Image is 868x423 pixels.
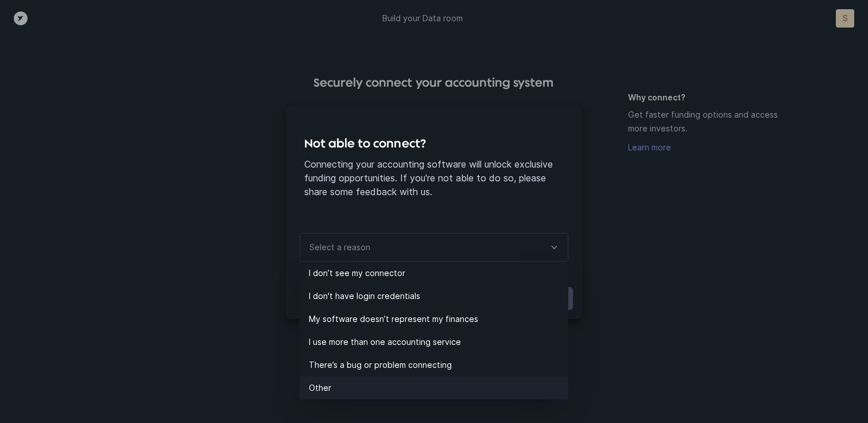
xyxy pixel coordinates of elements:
p: I use more than one accounting service [309,335,568,349]
h4: Not able to connect? [304,134,564,153]
p: Select a reason [309,240,370,254]
p: My software doesn’t represent my finances [309,312,568,326]
p: I don’t see my connector [309,266,568,280]
p: Other [309,381,568,395]
p: Connecting your accounting software will unlock exclusive funding opportunities. If you're not ab... [304,157,564,199]
button: Back to connect [295,287,378,310]
p: There’s a bug or problem connecting [309,358,568,372]
p: I don't have login credentials [309,289,568,303]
